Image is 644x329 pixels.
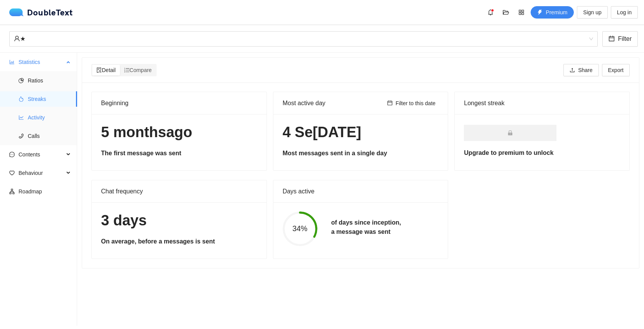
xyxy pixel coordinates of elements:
[283,180,439,202] div: Days active
[464,98,620,108] div: Longest streak
[9,8,73,16] div: DoubleText
[96,67,102,73] span: file-search
[507,130,513,136] span: lock
[9,59,15,65] span: bar-chart
[608,66,624,74] span: Export
[19,115,24,120] span: line-chart
[9,170,15,176] span: heart
[19,54,64,70] span: Statistics
[384,99,439,108] button: calendarFilter to this date
[19,133,24,139] span: phone
[14,32,593,46] span: ★
[485,9,496,15] span: bell
[611,6,638,18] button: Log in
[283,149,439,158] h5: Most messages sent in a single day
[283,225,317,233] span: 34%
[577,6,607,18] button: Sign up
[563,64,598,76] button: uploadShare
[101,180,257,202] div: Chat frequency
[101,211,257,230] h1: 3 days
[396,99,436,107] span: Filter to this date
[617,8,632,17] span: Log in
[96,67,116,73] span: Detail
[531,6,574,18] button: thunderboltPremium
[9,189,15,194] span: apartment
[516,9,527,15] span: appstore
[19,78,24,83] span: pie-chart
[578,66,592,74] span: Share
[515,6,528,18] button: appstore
[101,237,257,246] h5: On average, before a messages is sent
[124,67,152,73] span: Compare
[464,148,620,158] h5: Upgrade to premium to unlock
[602,31,638,47] button: calendarFilter
[283,92,384,114] div: Most active day
[618,34,632,44] span: Filter
[19,96,24,102] span: fire
[9,8,27,16] img: logo
[484,6,497,18] button: bell
[537,10,543,16] span: thunderbolt
[570,67,575,74] span: upload
[124,67,130,73] span: ordered-list
[28,73,71,88] span: Ratios
[101,92,257,114] div: Beginning
[500,9,512,15] span: folder-open
[546,8,567,17] span: Premium
[283,123,439,141] h1: 4 Se[DATE]
[583,8,601,17] span: Sign up
[9,152,15,157] span: message
[28,91,71,107] span: Streaks
[14,35,20,42] span: user
[14,32,586,46] div: ★
[28,128,71,144] span: Calls
[387,100,393,106] span: calendar
[9,8,73,16] a: logoDoubleText
[28,110,71,125] span: Activity
[19,165,64,181] span: Behaviour
[602,64,630,76] button: Export
[101,123,257,141] h1: 5 months ago
[19,184,71,199] span: Roadmap
[19,147,64,162] span: Contents
[101,149,257,158] h5: The first message was sent
[500,6,512,18] button: folder-open
[331,218,401,237] h5: of days since inception, a message was sent
[609,35,615,43] span: calendar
